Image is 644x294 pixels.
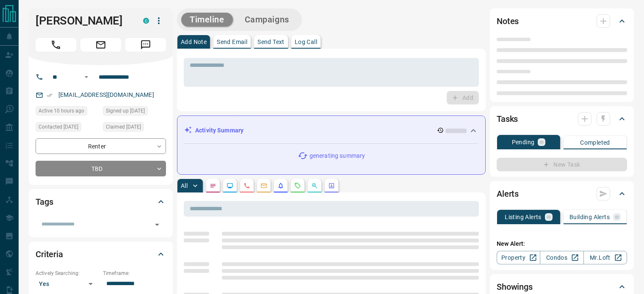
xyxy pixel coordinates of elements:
svg: Agent Actions [328,182,335,189]
svg: Lead Browsing Activity [227,182,233,189]
div: Notes [497,11,627,31]
button: Open [151,219,163,231]
div: condos.ca [143,18,149,24]
div: Thu Jul 31 2025 [36,122,99,134]
p: Send Email [217,39,247,45]
button: Timeline [181,13,233,27]
svg: Opportunities [311,182,318,189]
p: Pending [512,139,535,145]
h1: [PERSON_NAME] [36,14,130,27]
p: Add Note [181,39,207,45]
span: Active 10 hours ago [39,107,84,115]
a: Condos [540,251,583,264]
h2: Showings [497,280,533,294]
div: Renter [36,138,166,154]
span: Call [36,38,76,52]
h2: Notes [497,14,519,28]
svg: Emails [260,182,267,189]
span: Email [80,38,121,52]
a: Property [497,251,540,264]
button: Open [81,72,91,82]
p: Activity Summary [195,126,243,135]
p: Timeframe: [103,269,166,277]
p: Completed [580,140,610,146]
svg: Calls [243,182,250,189]
div: TBD [36,161,166,176]
p: Send Text [257,39,285,45]
div: Activity Summary [184,123,478,138]
p: generating summary [310,151,365,160]
div: Tasks [497,109,627,129]
div: Tue Apr 22 2025 [103,122,166,134]
h2: Tags [36,195,53,209]
div: Yes [36,277,99,291]
a: [EMAIL_ADDRESS][DOMAIN_NAME] [58,91,154,98]
a: Mr.Loft [583,251,627,264]
svg: Email Verified [47,92,53,98]
div: Thu Sep 11 2025 [36,106,99,118]
p: New Alert: [497,239,627,248]
h2: Criteria [36,247,63,261]
button: Campaigns [236,13,298,27]
p: Building Alerts [569,214,610,220]
p: Actively Searching: [36,269,99,277]
svg: Notes [210,182,216,189]
span: Message [125,38,166,52]
p: All [181,183,188,189]
h2: Tasks [497,112,518,126]
h2: Alerts [497,187,519,201]
span: Signed up [DATE] [106,107,145,115]
p: Listing Alerts [505,214,542,220]
p: Log Call [295,39,317,45]
div: Fri Dec 04 2020 [103,106,166,118]
div: Alerts [497,184,627,204]
div: Tags [36,192,166,212]
svg: Requests [294,182,301,189]
span: Contacted [DATE] [39,123,78,131]
div: Criteria [36,244,166,264]
span: Claimed [DATE] [106,123,141,131]
svg: Listing Alerts [277,182,284,189]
